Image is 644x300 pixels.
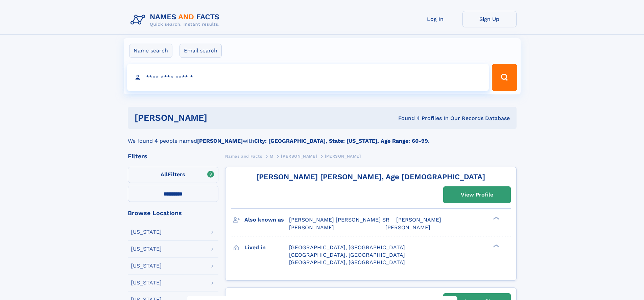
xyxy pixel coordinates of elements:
[492,64,517,91] button: Search Button
[408,11,462,27] a: Log In
[270,154,273,159] span: M
[461,187,493,203] div: View Profile
[289,244,405,251] span: [GEOGRAPHIC_DATA], [GEOGRAPHIC_DATA]
[325,154,361,159] span: [PERSON_NAME]
[303,115,510,122] div: Found 4 Profiles In Our Records Database
[225,152,262,160] a: Names and Facts
[161,171,168,178] span: All
[128,129,517,145] div: We found 4 people named with .
[289,252,405,258] span: [GEOGRAPHIC_DATA], [GEOGRAPHIC_DATA]
[492,216,500,221] div: ❯
[270,152,273,160] a: M
[180,44,222,58] label: Email search
[281,154,317,159] span: [PERSON_NAME]
[462,11,517,27] a: Sign Up
[197,138,243,144] b: [PERSON_NAME]
[131,246,162,252] div: [US_STATE]
[128,153,218,159] div: Filters
[281,152,317,160] a: [PERSON_NAME]
[385,224,430,231] span: [PERSON_NAME]
[128,11,225,29] img: Logo Names and Facts
[256,172,485,181] a: [PERSON_NAME] [PERSON_NAME], Age [DEMOGRAPHIC_DATA]
[492,244,500,248] div: ❯
[131,263,162,269] div: [US_STATE]
[129,44,172,58] label: Name search
[244,242,289,253] h3: Lived in
[128,167,218,183] label: Filters
[396,216,441,223] span: [PERSON_NAME]
[254,138,428,144] b: City: [GEOGRAPHIC_DATA], State: [US_STATE], Age Range: 60-99
[131,280,162,285] div: [US_STATE]
[289,224,334,231] span: [PERSON_NAME]
[289,259,405,266] span: [GEOGRAPHIC_DATA], [GEOGRAPHIC_DATA]
[128,210,218,216] div: Browse Locations
[135,114,303,122] h1: [PERSON_NAME]
[444,187,510,203] a: View Profile
[131,229,162,235] div: [US_STATE]
[244,214,289,226] h3: Also known as
[127,64,489,91] input: search input
[289,216,389,223] span: [PERSON_NAME] [PERSON_NAME] SR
